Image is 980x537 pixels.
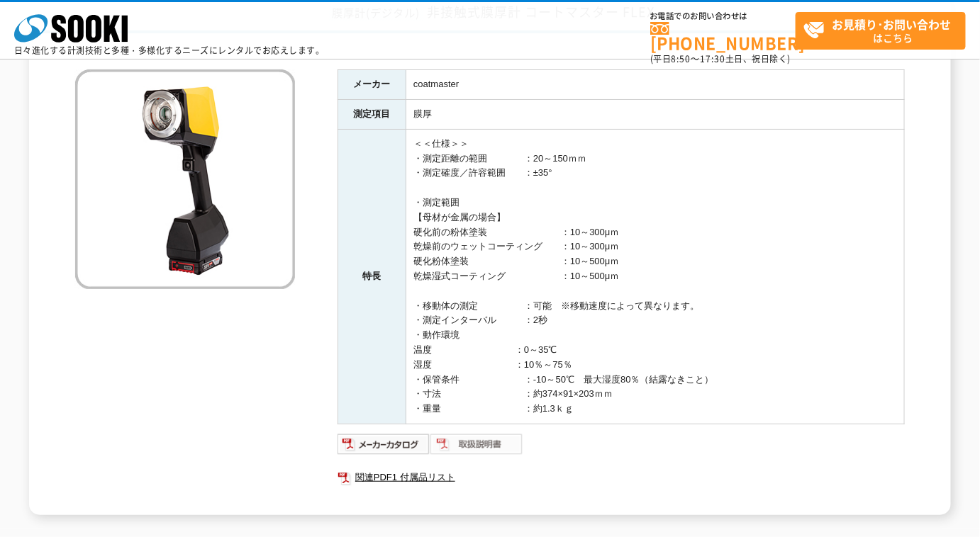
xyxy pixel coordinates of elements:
th: 特長 [338,129,406,424]
span: (平日 ～ 土日、祝日除く) [650,52,791,65]
a: [PHONE_NUMBER] [650,22,796,51]
span: お電話でのお問い合わせは [650,12,796,21]
img: 取扱説明書 [430,433,523,456]
a: メーカーカタログ [338,442,430,453]
span: 17:30 [700,52,725,65]
img: 非接触式膜厚計 コートマスター FLEX [75,69,295,289]
span: はこちら [803,13,965,48]
a: お見積り･お問い合わせはこちら [796,12,966,50]
td: 膜厚 [406,99,905,129]
td: ＜＜仕様＞＞ ・測定距離の範囲 ：20～150ｍｍ ・測定確度／許容範囲 ：±35° ・測定範囲 【母材が金属の場合】 硬化前の粉体塗装 ：10～300μｍ 乾燥前のウェットコーティング ：10... [406,129,905,424]
strong: お見積り･お問い合わせ [833,16,952,33]
span: 8:50 [672,52,691,65]
th: 測定項目 [338,99,406,129]
img: メーカーカタログ [338,433,430,456]
a: 取扱説明書 [430,442,523,453]
p: 日々進化する計測技術と多種・多様化するニーズにレンタルでお応えします。 [14,46,325,55]
a: 関連PDF1 付属品リスト [338,468,905,487]
td: coatmaster [406,70,905,100]
th: メーカー [338,70,406,100]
